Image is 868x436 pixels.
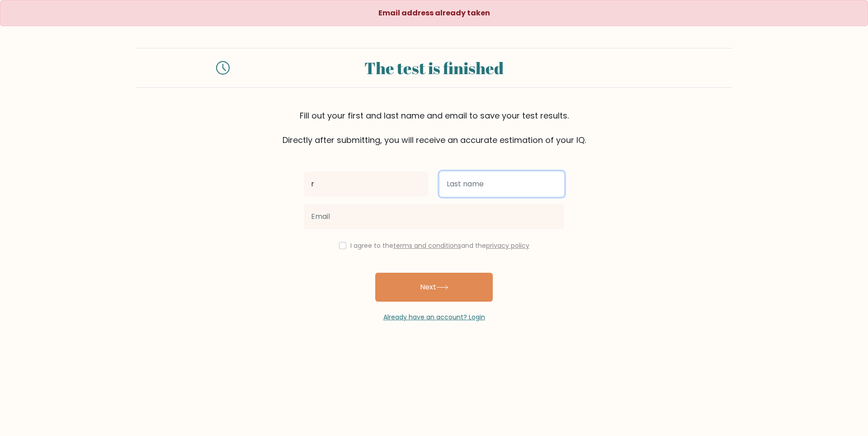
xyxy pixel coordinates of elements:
[304,171,429,197] input: First name
[393,241,461,250] a: terms and conditions
[304,204,564,229] input: Email
[136,109,732,146] div: Fill out your first and last name and email to save your test results. Directly after submitting,...
[383,313,485,322] a: Already have an account? Login
[241,56,627,80] div: The test is finished
[375,273,493,302] button: Next
[378,8,490,18] strong: Email address already taken
[486,241,529,250] a: privacy policy
[350,241,529,250] label: I agree to the and the
[439,171,564,197] input: Last name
